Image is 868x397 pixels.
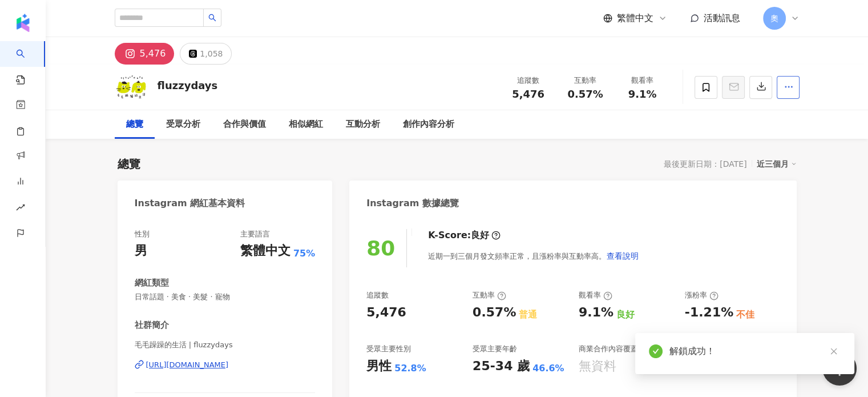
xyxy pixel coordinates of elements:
[736,308,754,321] div: 不佳
[16,196,25,222] span: rise
[471,229,489,242] div: 良好
[621,75,664,86] div: 觀看率
[428,229,500,242] div: K-Score :
[770,12,778,25] span: 奧
[135,197,245,210] div: Instagram 網紅基本資料
[126,118,143,131] div: 總覽
[366,304,406,322] div: 5,476
[180,43,232,65] button: 1,058
[366,358,391,375] div: 男性
[223,118,266,131] div: 合作與價值
[685,290,718,300] div: 漲粉率
[616,308,635,321] div: 良好
[473,344,517,354] div: 受眾主要年齡
[519,308,537,321] div: 普通
[135,242,147,260] div: 男
[507,75,550,86] div: 追蹤數
[16,41,39,86] a: search
[366,344,411,354] div: 受眾主要性別
[428,244,639,267] div: 近期一到三個月發文頻率正常，且漲粉率與互動率高。
[240,242,290,260] div: 繁體中文
[579,358,616,375] div: 無資料
[293,247,315,260] span: 75%
[617,12,653,25] span: 繁體中文
[208,14,216,22] span: search
[579,344,653,354] div: 商業合作內容覆蓋比例
[366,290,389,300] div: 追蹤數
[135,277,169,289] div: 網紅類型
[394,362,426,375] div: 52.8%
[135,340,316,350] span: 毛毛躁躁的生活 | fluzzydays
[628,89,657,100] span: 9.1%
[403,118,454,131] div: 創作內容分析
[579,290,612,300] div: 觀看率
[473,304,516,322] div: 0.57%
[135,360,316,370] a: [URL][DOMAIN_NAME]
[669,344,841,358] div: 解鎖成功！
[685,304,733,322] div: -1.21%
[757,157,797,171] div: 近三個月
[473,358,530,375] div: 25-34 歲
[649,344,663,358] span: check-circle
[289,118,323,131] div: 相似網紅
[704,13,740,23] span: 活動訊息
[664,159,746,169] div: 最後更新日期：[DATE]
[473,290,506,300] div: 互動率
[240,229,270,239] div: 主要語言
[579,304,613,322] div: 9.1%
[135,319,169,331] div: 社群簡介
[135,229,150,239] div: 性別
[200,46,223,62] div: 1,058
[366,236,395,260] div: 80
[146,360,229,370] div: [URL][DOMAIN_NAME]
[135,292,316,302] span: 日常話題 · 美食 · 美髮 · 寵物
[564,75,607,86] div: 互動率
[346,118,380,131] div: 互動分析
[14,14,32,32] img: logo icon
[166,118,200,131] div: 受眾分析
[140,46,166,62] div: 5,476
[607,251,639,260] span: 查看說明
[366,197,459,210] div: Instagram 數據總覽
[606,244,639,267] button: 查看說明
[115,43,175,65] button: 5,476
[118,156,140,172] div: 總覽
[512,88,544,100] span: 5,476
[567,89,603,100] span: 0.57%
[532,362,564,375] div: 46.6%
[830,347,838,355] span: close
[158,78,218,93] div: fluzzydays
[115,70,149,105] img: KOL Avatar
